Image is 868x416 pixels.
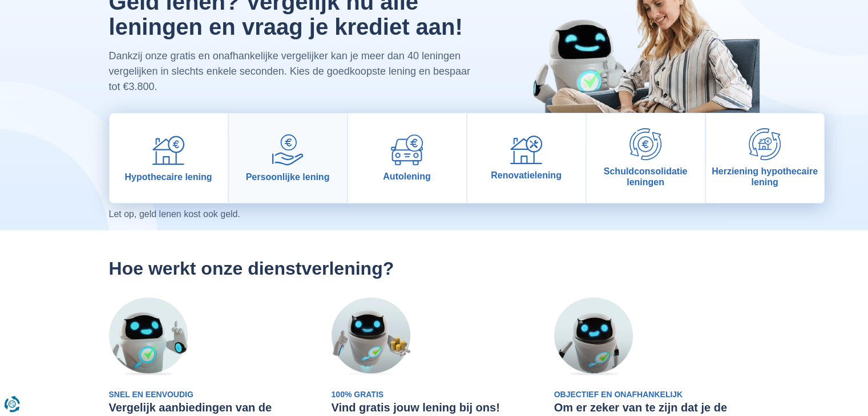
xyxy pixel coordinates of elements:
a: Renovatielening [467,113,586,203]
span: Hypothecaire lening [125,172,212,182]
span: Snel en eenvoudig [109,390,193,399]
a: Hypothecaire lening [110,113,228,203]
span: Persoonlijke lening [246,172,330,182]
img: Persoonlijke lening [272,134,304,166]
span: 100% gratis [332,390,384,399]
h2: Hoe werkt onze dienstverlening? [109,258,760,279]
a: Schuldconsolidatie leningen [587,113,705,203]
span: Herziening hypothecaire lening [710,166,819,187]
img: 100% gratis [332,297,410,376]
img: Hypothecaire lening [152,134,184,166]
span: Autolening [383,171,431,182]
img: Autolening [391,134,423,165]
img: Schuldconsolidatie leningen [629,128,661,160]
span: Renovatielening [491,170,562,181]
img: Renovatielening [510,136,542,165]
span: Objectief en onafhankelijk [554,390,683,399]
img: Objectief en onafhankelijk [554,297,633,376]
h3: Vind gratis jouw lening bij ons! [332,401,537,414]
img: Snel en eenvoudig [109,297,188,376]
img: Herziening hypothecaire lening [749,128,781,160]
a: Persoonlijke lening [229,113,347,203]
a: Autolening [348,113,466,203]
p: Dankzij onze gratis en onafhankelijke vergelijker kan je meer dan 40 leningen vergelijken in slec... [109,48,482,95]
span: Schuldconsolidatie leningen [591,166,700,187]
a: Herziening hypothecaire lening [706,113,824,203]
